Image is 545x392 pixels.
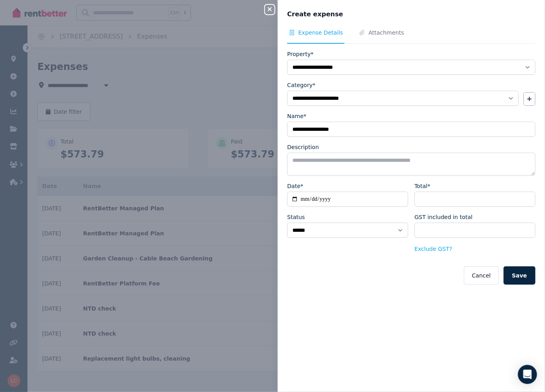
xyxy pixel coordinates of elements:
button: Exclude GST? [415,245,452,253]
label: Category* [287,81,315,89]
span: Create expense [287,10,343,19]
label: Description [287,143,319,151]
span: Attachments [368,29,404,37]
label: Name* [287,112,306,120]
label: GST included in total [415,213,473,221]
label: Date* [287,182,303,190]
button: Save [504,266,535,285]
button: Cancel [464,266,498,285]
span: Expense Details [298,29,343,37]
label: Status [287,213,305,221]
nav: Tabs [287,29,535,44]
label: Total* [415,182,430,190]
div: Open Intercom Messenger [518,365,537,384]
label: Property* [287,50,313,58]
